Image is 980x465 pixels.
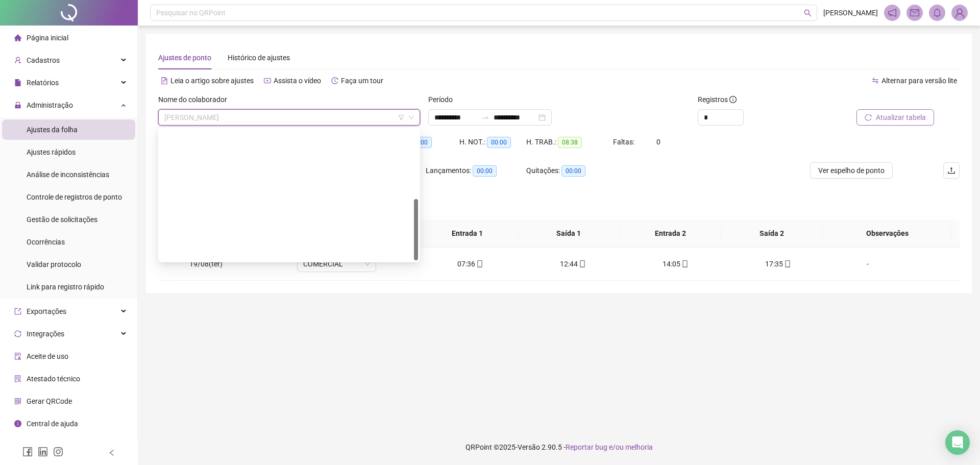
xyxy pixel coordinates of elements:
[427,258,513,270] div: 07:36
[526,165,626,177] div: Quitações:
[27,283,104,291] span: Link para registro rápido
[810,162,893,179] button: Ver espelho de ponto
[331,77,338,84] span: history
[228,54,290,62] span: Histórico de ajustes
[613,138,636,146] span: Faltas:
[264,77,271,84] span: youtube
[14,102,21,109] span: lock
[818,165,885,176] span: Ver espelho de ponto
[161,77,168,84] span: file-text
[27,260,81,268] span: Validar protocolo
[518,219,620,248] th: Saída 1
[14,34,21,41] span: home
[721,219,823,248] th: Saída 2
[27,307,66,315] span: Exportações
[53,447,63,457] span: instagram
[416,219,518,248] th: Entrada 1
[14,420,21,427] span: info-circle
[823,7,878,18] span: [PERSON_NAME]
[27,215,97,224] span: Gestão de solicitações
[158,54,211,62] span: Ajustes de ponto
[27,238,65,246] span: Ocorrências
[473,165,497,177] span: 00:00
[398,114,404,120] span: filter
[872,77,879,84] span: swap
[27,148,76,156] span: Ajustes rápidos
[487,137,511,148] span: 00:00
[459,136,526,148] div: H. NOT.:
[274,77,321,85] span: Assista o vídeo
[14,57,21,64] span: user-add
[27,101,73,109] span: Administração
[831,228,944,239] span: Observações
[108,449,115,456] span: left
[729,96,737,103] span: info-circle
[164,110,414,125] span: SERGIO DOS SANTOS
[27,193,122,201] span: Controle de registros de ponto
[481,113,489,121] span: to
[680,260,689,267] span: mobile
[945,430,970,455] div: Open Intercom Messenger
[735,258,821,270] div: 17:35
[14,330,21,337] span: sync
[888,8,897,17] span: notification
[518,443,540,451] span: Versão
[38,447,48,457] span: linkedin
[158,94,234,105] label: Nome do colaborador
[620,219,721,248] th: Entrada 2
[27,126,78,134] span: Ajustes da folha
[475,260,483,267] span: mobile
[27,397,72,405] span: Gerar QRCode
[27,79,59,87] span: Relatórios
[698,94,737,105] span: Registros
[170,77,254,85] span: Leia o artigo sobre ajustes
[14,398,21,405] span: qrcode
[656,138,660,146] span: 0
[566,443,653,451] span: Reportar bug e/ou melhoria
[341,77,383,85] span: Faça um tour
[426,165,526,177] div: Lançamentos:
[27,170,109,179] span: Análise de inconsistências
[838,258,898,270] div: -
[881,77,957,85] span: Alternar para versão lite
[408,114,414,120] span: down
[138,429,980,465] footer: QRPoint © 2025 - 2.90.5 -
[947,166,955,175] span: upload
[14,375,21,382] span: solution
[910,8,919,17] span: mail
[14,353,21,360] span: audit
[428,94,459,105] label: Período
[393,136,459,148] div: HE 3:
[856,109,934,126] button: Atualizar tabela
[530,258,616,270] div: 12:44
[632,258,719,270] div: 14:05
[865,114,872,121] span: reload
[14,79,21,86] span: file
[558,137,582,148] span: 08:38
[14,308,21,315] span: export
[876,112,926,123] span: Atualizar tabela
[27,352,68,360] span: Aceite de uso
[189,260,223,268] span: 19/08(ter)
[27,375,80,383] span: Atestado técnico
[27,420,78,428] span: Central de ajuda
[561,165,585,177] span: 00:00
[783,260,791,267] span: mobile
[303,256,370,272] span: COMERCIAL
[27,330,64,338] span: Integrações
[823,219,952,248] th: Observações
[22,447,33,457] span: facebook
[27,56,60,64] span: Cadastros
[804,9,812,17] span: search
[578,260,586,267] span: mobile
[526,136,613,148] div: H. TRAB.:
[481,113,489,121] span: swap-right
[952,5,967,20] img: 80778
[933,8,942,17] span: bell
[27,34,68,42] span: Página inicial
